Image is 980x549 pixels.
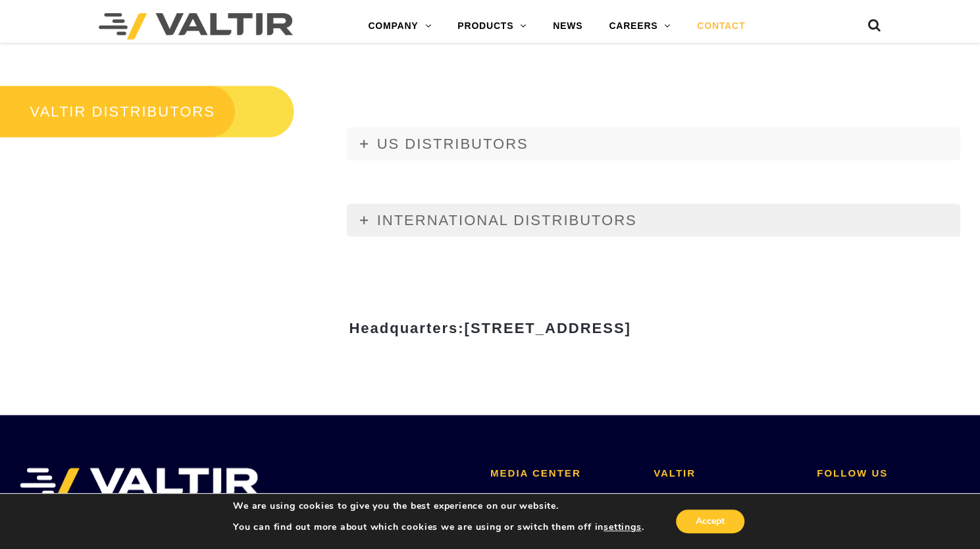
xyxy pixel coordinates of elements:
span: US DISTRIBUTORS [377,136,529,152]
button: Accept [676,510,744,533]
span: [STREET_ADDRESS] [464,320,631,336]
a: CONTACT [684,13,758,39]
img: VALTIR [20,468,259,501]
a: CAREERS [596,13,684,39]
a: NEWS [540,13,596,39]
strong: Headquarters: [349,320,631,336]
button: settings [604,521,641,533]
a: US DISTRIBUTORS [347,128,961,161]
p: We are using cookies to give you the best experience on our website. [233,500,644,512]
img: Valtir [99,13,293,39]
h2: FOLLOW US [817,468,960,479]
a: PRODUCTS [444,13,540,39]
h2: VALTIR [654,468,797,479]
p: You can find out more about which cookies we are using or switch them off in . [233,521,644,533]
h2: MEDIA CENTER [490,468,634,479]
span: INTERNATIONAL DISTRIBUTORS [377,212,637,228]
a: COMPANY [355,13,444,39]
a: INTERNATIONAL DISTRIBUTORS [347,204,961,237]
